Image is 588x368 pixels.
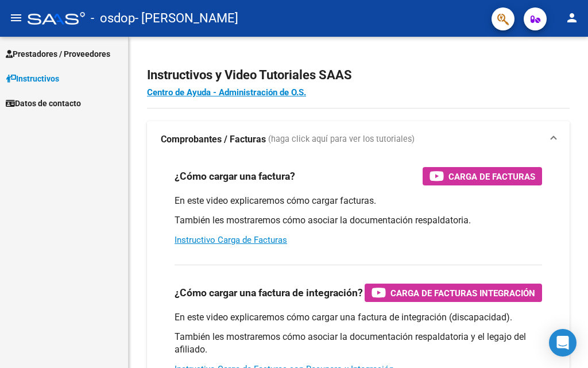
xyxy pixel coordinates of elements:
[147,87,306,98] a: Centro de Ayuda - Administración de O.S.
[161,133,266,146] strong: Comprobantes / Facturas
[549,329,577,357] div: Open Intercom Messenger
[175,214,542,227] p: También les mostraremos cómo asociar la documentación respaldatoria.
[147,121,570,158] mat-expansion-panel-header: Comprobantes / Facturas (haga click aquí para ver los tutoriales)
[390,286,535,300] span: Carga de Facturas Integración
[175,311,542,324] p: En este video explicaremos cómo cargar una factura de integración (discapacidad).
[365,284,542,302] button: Carga de Facturas Integración
[423,167,542,185] button: Carga de Facturas
[6,48,110,60] span: Prestadores / Proveedores
[448,169,535,184] span: Carga de Facturas
[147,64,570,86] h2: Instructivos y Video Tutoriales SAAS
[175,235,287,245] a: Instructivo Carga de Facturas
[175,168,295,184] h3: ¿Cómo cargar una factura?
[565,11,579,25] mat-icon: person
[175,285,363,301] h3: ¿Cómo cargar una factura de integración?
[6,97,81,110] span: Datos de contacto
[175,331,542,356] p: También les mostraremos cómo asociar la documentación respaldatoria y el legajo del afiliado.
[6,72,59,85] span: Instructivos
[135,6,238,31] span: - [PERSON_NAME]
[175,195,542,207] p: En este video explicaremos cómo cargar facturas.
[268,133,415,146] span: (haga click aquí para ver los tutoriales)
[9,11,23,25] mat-icon: menu
[91,6,135,31] span: - osdop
